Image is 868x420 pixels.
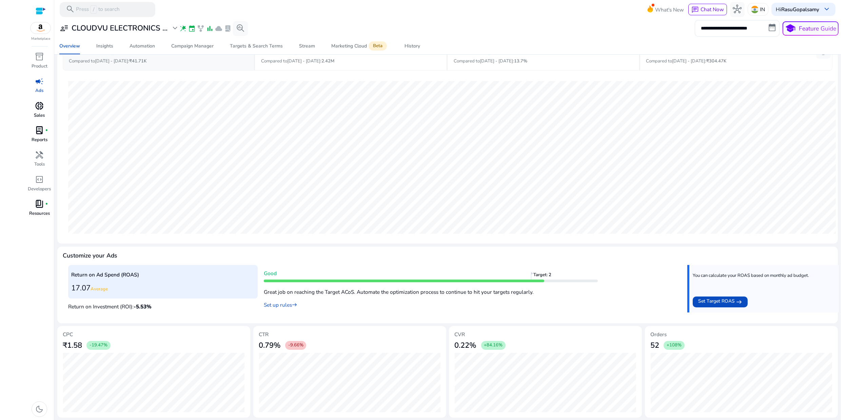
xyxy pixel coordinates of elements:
span: search_insights [236,24,245,33]
span: add_circle [819,47,828,56]
span: +108% [667,342,682,348]
span: Set Target ROAS [698,298,735,306]
span: handyman [35,151,44,159]
h2: ₹697.5K [646,45,681,56]
p: Ads [35,88,43,94]
span: [DATE] - [DATE] [672,58,705,64]
p: Marketplace [31,36,50,41]
span: fiber_manual_record [45,203,48,206]
h3: CLOUDVU ELECTRONICS ... [72,24,167,33]
mat-icon: east [292,301,297,309]
p: IN [760,3,765,15]
div: Marketing Cloud [331,43,388,49]
span: dark_mode [35,405,44,414]
span: -19.47% [90,342,107,348]
span: code_blocks [35,175,44,184]
p: Feature Guide [799,24,836,33]
span: family_history [197,25,204,32]
span: Target: 2 [533,272,557,282]
span: Average [91,286,108,292]
div: Insights [96,44,113,49]
span: hub [733,5,742,14]
span: % [146,303,152,310]
h5: CVR [454,331,636,338]
span: [DATE] - [DATE] [287,58,320,64]
span: wand_stars [179,25,187,32]
p: Great job on reaching the Target ACoS. Automate the optimization process to continue to hit your ... [264,285,598,296]
a: handymanTools [27,149,52,173]
span: Beta [369,41,387,51]
a: inventory_2Product [27,51,52,75]
button: schoolFeature Guide [783,21,839,36]
span: -5.53 [134,303,152,310]
p: Compared to : [454,58,633,65]
span: expand_more [171,24,179,33]
img: in.svg [751,6,758,13]
h2: 3.03M [261,45,287,56]
div: Stream [299,44,315,49]
span: ₹41.71K [129,58,146,64]
span: Chat Now [701,6,724,13]
span: -9.66% [288,342,303,348]
div: Targets & Search Terms [230,44,283,49]
span: What's New [655,4,684,16]
p: Compared to : [261,58,440,65]
span: lab_profile [224,25,232,32]
span: donut_small [35,101,44,110]
a: donut_smallSales [27,100,52,125]
span: [DATE] - [DATE] [95,58,128,64]
h5: CTR [259,331,441,338]
b: RasuGopalsamy [781,6,819,13]
div: Campaign Manager [171,44,214,49]
h4: Customize your Ads [63,252,117,259]
h3: 0.79% [259,341,281,350]
p: Hi [776,7,819,12]
span: lab_profile [35,126,44,135]
h2: ₹37.93K [69,45,104,56]
a: book_4fiber_manual_recordResources [27,198,52,223]
p: Product [32,63,47,70]
h5: CPC [63,331,245,338]
span: 2.42M [321,58,334,64]
a: lab_profilefiber_manual_recordReports [27,125,52,149]
h3: 0.22% [454,341,476,350]
span: school [785,23,796,34]
span: +84.16% [484,342,502,348]
div: History [405,44,420,49]
a: Set up rules [264,301,297,308]
span: cloud [215,25,222,32]
p: Compared to : [69,58,248,65]
p: Press to search [76,5,120,14]
span: [DATE] - [DATE] [480,58,513,64]
span: bar_chart [206,25,214,32]
h3: 17.07 [71,284,255,292]
span: chat [691,6,699,14]
span: book_4 [35,199,44,208]
a: campaignAds [27,75,52,100]
a: code_blocksDevelopers [27,174,52,198]
span: / [90,5,97,14]
span: keyboard_arrow_down [822,5,831,14]
span: fiber_manual_record [45,129,48,132]
div: Automation [130,44,155,49]
span: user_attributes [60,24,68,33]
span: inventory_2 [35,52,44,61]
span: campaign [35,77,44,86]
span: 13.7% [514,58,527,64]
span: ₹304.47K [706,58,726,64]
h5: Orders [650,331,832,338]
button: Set Target ROAS [693,297,748,307]
span: event [188,25,196,32]
p: You can calculate your ROAS based on monthly ad budget. [693,273,809,279]
h3: 52 [650,341,659,350]
button: search_insights [233,21,248,36]
p: Reports [32,137,47,144]
p: Compared to : [646,58,826,65]
span: search [66,5,75,14]
p: Good [264,269,598,277]
h3: ₹1.58 [63,341,82,350]
h2: 5.44% [454,45,480,56]
p: Developers [28,186,51,193]
button: chatChat Now [688,4,727,15]
button: hub [730,2,745,17]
